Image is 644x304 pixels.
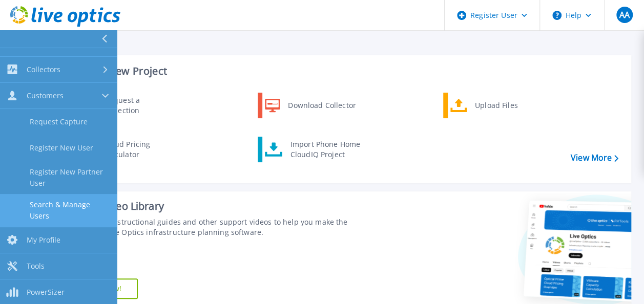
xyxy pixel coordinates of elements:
[60,217,362,237] div: Find tutorials, instructional guides and other support videos to help you make the most of your L...
[283,95,360,116] div: Download Collector
[60,200,362,213] div: Support Video Library
[27,288,65,297] span: PowerSizer
[27,262,45,271] span: Tools
[72,137,177,162] a: Cloud Pricing Calculator
[27,235,60,245] span: My Profile
[571,153,618,163] a: View More
[258,93,363,118] a: Download Collector
[470,95,546,116] div: Upload Files
[27,91,64,100] span: Customers
[285,139,365,160] div: Import Phone Home CloudIQ Project
[73,66,618,77] h3: Start a New Project
[72,93,177,118] a: Request a Collection
[100,95,175,116] div: Request a Collection
[443,93,548,118] a: Upload Files
[99,139,175,160] div: Cloud Pricing Calculator
[619,11,629,19] span: AA
[27,65,60,74] span: Collectors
